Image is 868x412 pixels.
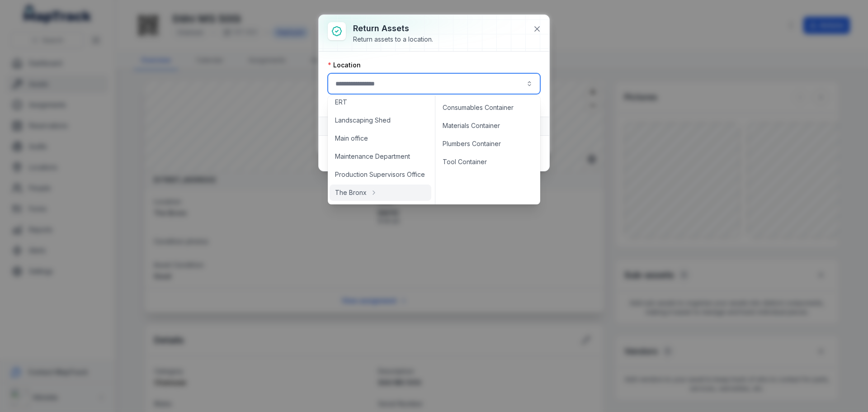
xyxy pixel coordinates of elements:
[443,157,487,166] span: Tool Container
[335,116,391,125] span: Landscaping Shed
[328,61,361,70] label: Location
[443,121,500,130] span: Materials Container
[335,98,347,107] span: ERT
[353,35,433,44] div: Return assets to a location.
[443,139,501,148] span: Plumbers Container
[319,117,549,135] button: Assets1
[335,188,367,197] span: The Bronx
[335,152,410,161] span: Maintenance Department
[353,22,433,35] h3: Return assets
[443,103,514,112] span: Consumables Container
[335,134,368,143] span: Main office
[335,170,425,179] span: Production Supervisors Office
